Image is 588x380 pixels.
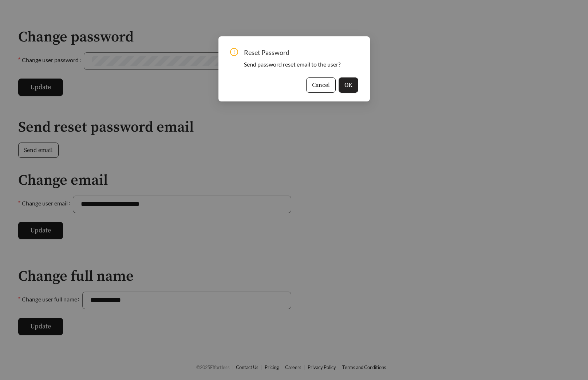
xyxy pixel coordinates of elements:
span: Cancel [312,81,330,89]
span: OK [344,81,352,89]
button: OK [339,77,358,93]
div: Send password reset email to the user? [244,60,358,69]
button: Cancel [306,77,336,93]
span: Reset Password [244,48,358,57]
span: exclamation-circle [230,48,238,56]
